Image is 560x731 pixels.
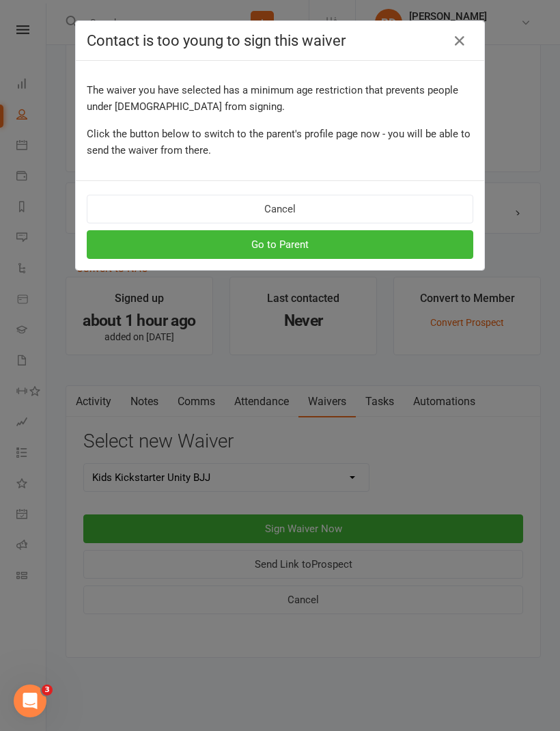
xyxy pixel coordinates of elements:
[449,30,471,52] button: Close
[14,685,46,717] iframe: Intercom live chat
[87,195,473,223] button: Cancel
[87,84,458,113] span: The waiver you have selected has a minimum age restriction that prevents people under [DEMOGRAPHI...
[42,685,53,695] span: 3
[87,230,473,259] button: Go to Parent
[87,128,471,156] span: Click the button below to switch to the parent's profile page now - you will be able to send the ...
[87,32,473,49] h4: Contact is too young to sign this waiver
